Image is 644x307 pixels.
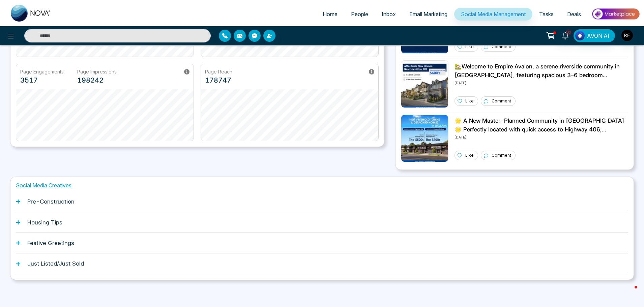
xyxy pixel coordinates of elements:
span: AVON AI [587,32,609,40]
h1: Housing Tips [27,219,62,226]
span: Home [323,11,338,18]
p: 🌟 A New Master-Planned Community in [GEOGRAPHIC_DATA] 🌟 Perfectly located with quick access to Hi... [455,117,628,134]
a: Email Marketing [403,8,454,21]
p: Comment [492,44,511,50]
span: 10 [565,29,572,35]
span: Inbox [382,11,396,18]
p: Comment [492,98,511,104]
span: Email Marketing [409,11,447,18]
img: Nova CRM Logo [11,5,51,22]
img: Unable to load img. [401,60,448,108]
a: Inbox [375,8,403,21]
p: Page Impressions [77,68,117,75]
h1: Social Media Creatives [16,182,628,189]
img: User Avatar [621,30,633,41]
span: Social Media Management [461,11,526,18]
h1: Festive Greetings [27,240,74,246]
p: 178747 [205,75,232,85]
p: Page Engagements [20,68,64,75]
p: 🏡Welcome to Empire Avalon, a serene riverside community in [GEOGRAPHIC_DATA], featuring spacious ... [455,62,628,80]
span: Tasks [539,11,554,18]
a: Home [316,8,344,21]
span: People [351,11,368,18]
h1: Just Listed/Just Sold [27,260,84,267]
p: 198242 [77,75,117,85]
p: Like [465,44,474,50]
img: Unable to load img. [401,115,448,162]
p: 3517 [20,75,64,85]
a: Social Media Management [454,8,532,21]
button: AVON AI [574,29,615,42]
p: Like [465,152,474,158]
a: People [344,8,375,21]
a: 10 [557,29,574,41]
p: [DATE] [455,134,628,140]
img: Lead Flow [575,31,585,40]
p: [DATE] [455,80,628,86]
p: Like [465,98,474,104]
span: Deals [567,11,581,18]
img: Market-place.gif [591,6,640,22]
a: Deals [560,8,588,21]
h1: Pre-Construction [27,198,75,205]
p: Page Reach [205,68,232,75]
a: Tasks [532,8,560,21]
iframe: Intercom live chat [621,284,637,300]
p: Comment [492,152,511,158]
